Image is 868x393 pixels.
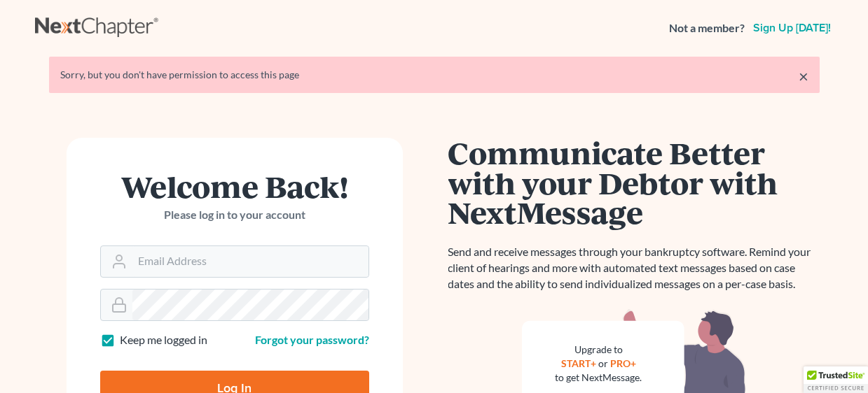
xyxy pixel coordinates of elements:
[804,366,868,393] div: TrustedSite Certified
[561,357,596,369] a: START+
[556,343,642,357] div: Upgrade to
[669,20,745,36] strong: Not a member?
[448,138,820,227] h1: Communicate Better with your Debtor with NextMessage
[255,333,369,346] a: Forgot your password?
[100,171,369,201] h1: Welcome Back!
[799,68,808,85] a: ×
[598,357,608,369] span: or
[556,371,642,385] div: to get NextMessage.
[132,246,368,277] input: Email Address
[120,332,207,348] label: Keep me logged in
[100,207,369,223] p: Please log in to your account
[60,68,808,82] div: Sorry, but you don't have permission to access this page
[610,357,636,369] a: PRO+
[448,244,820,292] p: Send and receive messages through your bankruptcy software. Remind your client of hearings and mo...
[750,22,834,34] a: Sign up [DATE]!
